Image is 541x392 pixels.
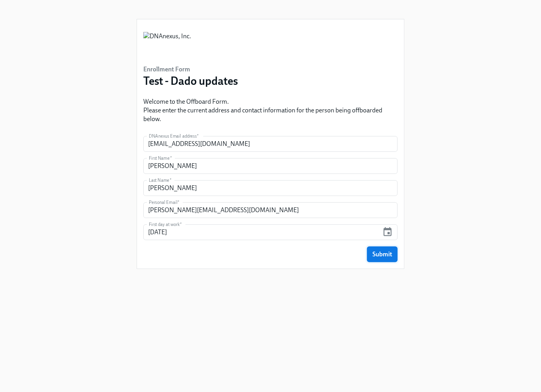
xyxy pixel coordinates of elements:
h3: Test - Dado updates [143,74,238,88]
p: Welcome to the Offboard Form. Please enter the current address and contact information for the pe... [143,97,398,123]
img: DNAnexus, Inc. [143,32,191,56]
span: Submit [372,250,392,258]
input: MM/DD/YYYY [143,224,379,240]
h6: Enrollment Form [143,65,238,74]
button: Submit [367,246,398,262]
